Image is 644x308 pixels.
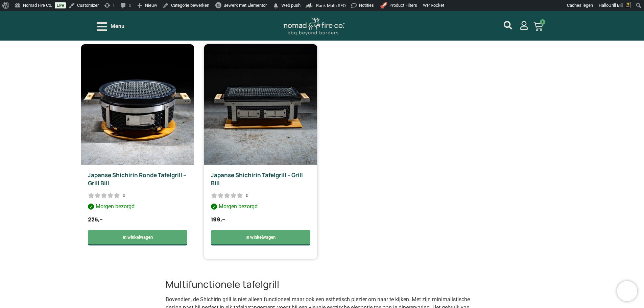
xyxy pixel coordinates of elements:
span: Rank Math SEO [316,3,346,8]
img: Nomad Logo [284,18,344,35]
a: Toevoegen aan winkelwagen: “Japanse Shichirin Ronde Tafelgrill - Grill Bill“ [88,230,187,245]
p: Morgen bezorgd [211,203,310,213]
div: Open/Close Menu [97,21,124,32]
a: mijn account [520,21,528,30]
iframe: Brevo live chat [617,281,637,301]
img: Japanse Shichirin grill - grill bil [204,44,317,165]
a: Toevoegen aan winkelwagen: “Japanse Shichirin Tafelgrill - Grill Bill“ [211,230,310,245]
span: Bewerk met Elementor [223,3,267,8]
span: Grill Bill [609,3,623,8]
div: 0 [246,192,248,199]
p: Morgen bezorgd [88,203,187,213]
a: mijn account [504,21,512,29]
div: 0 [123,192,125,199]
span: 1 [540,19,545,25]
a: Live [55,2,66,8]
a: Japanse Shichirin Ronde Tafelgrill – Grill Bill [88,171,186,187]
span: Menu [111,22,124,30]
a: Japanse Shichirin Tafelgrill – Grill Bill [211,171,303,187]
h3: Multifunctionele tafelgrill [166,279,479,290]
img: Japanse Shichirin grill rond - grill bill [81,44,194,165]
img: Avatar of Grill Bill [625,2,631,8]
span:  [272,1,279,10]
a: 1 [525,18,551,35]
